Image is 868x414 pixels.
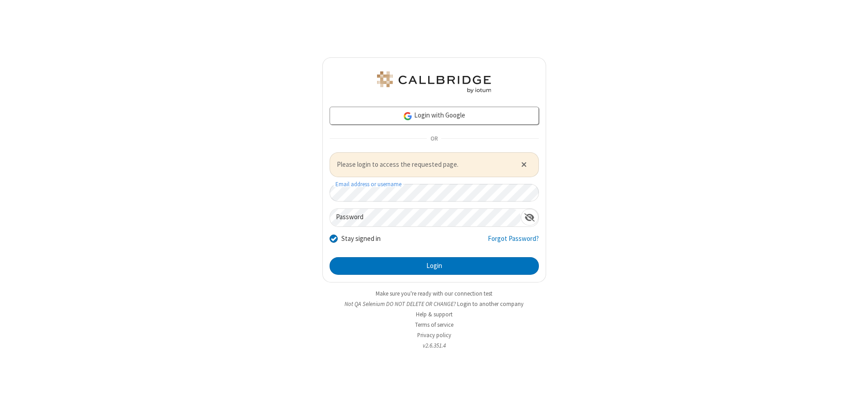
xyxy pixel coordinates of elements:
[337,160,510,170] span: Please login to access the requested page.
[341,234,381,244] label: Stay signed in
[416,310,453,318] a: Help & support
[330,209,521,226] input: Password
[322,300,546,308] li: Not QA Selenium DO NOT DELETE OR CHANGE?
[417,331,451,339] a: Privacy policy
[427,132,441,145] span: OR
[330,184,539,202] input: Email address or username
[322,341,546,350] li: v2.6.351.4
[521,209,538,226] div: Show password
[845,390,861,408] iframe: Chat
[330,257,539,275] button: Login
[415,321,453,329] a: Terms of service
[516,158,531,171] button: Close alert
[330,107,539,125] a: Login with Google
[375,71,493,93] img: QA Selenium DO NOT DELETE OR CHANGE
[403,111,413,121] img: google-icon.png
[376,290,492,297] a: Make sure you're ready with our connection test
[457,300,524,308] button: Login to another company
[488,234,539,251] a: Forgot Password?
